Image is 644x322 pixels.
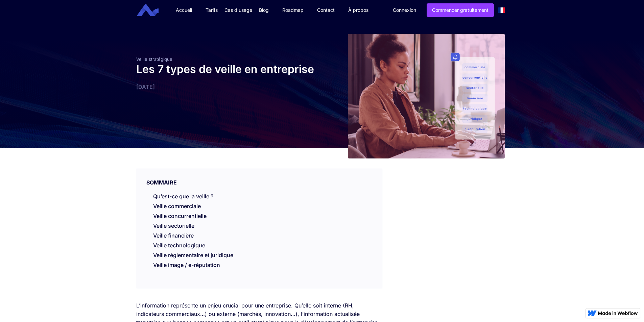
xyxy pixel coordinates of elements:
a: Veille image / e-réputation [153,262,220,272]
a: Qu’est-ce que la veille ? [153,193,213,200]
a: Veille sectorielle [153,222,194,229]
div: SOMMAIRE [136,169,382,186]
a: Commencer gratuitement [427,3,494,17]
a: Veille commerciale [153,203,201,209]
h1: Les 7 types de veille en entreprise [136,62,319,77]
a: Connexion [388,4,421,17]
a: Veille réglementaire et juridique [153,252,233,262]
a: Veille financière [153,232,194,242]
a: Veille technologique [153,242,205,252]
a: home [142,4,164,17]
div: [DATE] [136,83,319,90]
div: Cas d'usage [224,7,252,14]
div: Veille stratégique [136,56,319,62]
a: Veille concurrentielle [153,213,207,219]
img: Made in Webflow [598,311,638,315]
